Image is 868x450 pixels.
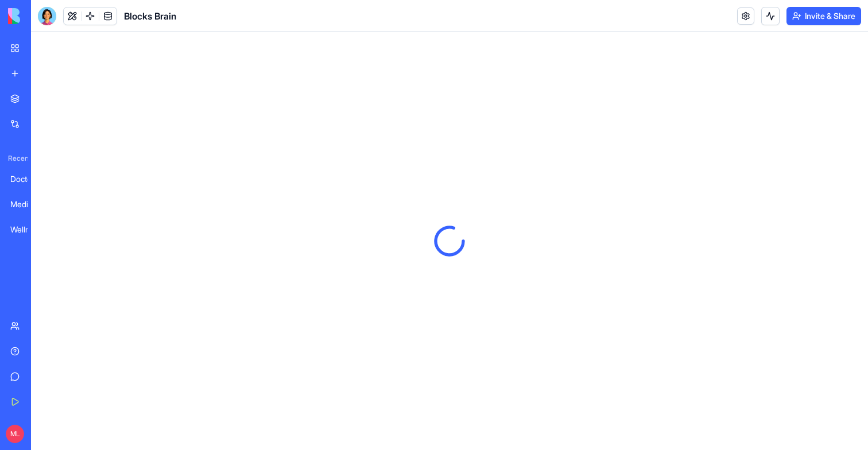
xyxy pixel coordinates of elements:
span: Blocks Brain [124,9,176,23]
a: Doctor Shift Manager [3,168,49,191]
a: WellnessOS [3,218,49,241]
div: Doctor Shift Manager [10,173,42,185]
span: ML [6,425,24,443]
div: WellnessOS [10,224,42,235]
div: Medical Shift Manager [10,199,42,210]
a: Medical Shift Manager [3,193,49,216]
span: Recent [3,154,28,163]
button: Invite & Share [786,7,861,25]
img: logo [8,8,79,24]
